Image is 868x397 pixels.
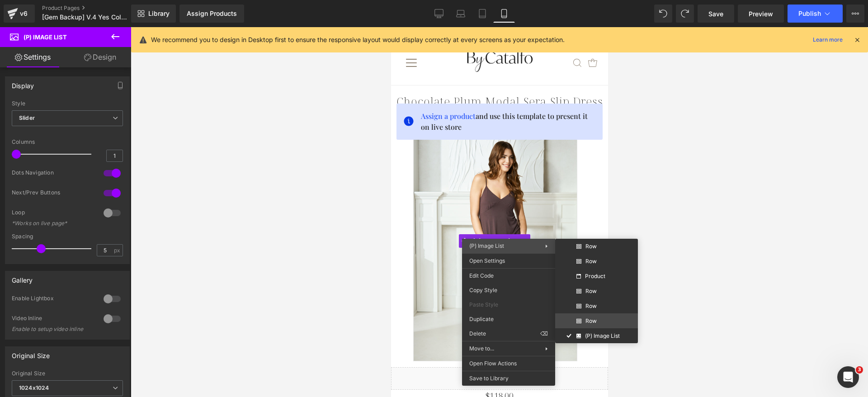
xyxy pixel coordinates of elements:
a: Design [67,47,133,67]
a: Learn more [809,34,846,45]
div: Original Size [12,347,50,359]
span: $118.00 [94,364,123,373]
div: Assign Products [187,10,237,17]
input: Name [20,68,186,85]
input: Subject [20,155,186,172]
img: Chocolate Plum Modal Sera Slip Dress [22,89,186,334]
p: We'd Love To Hear From You! [20,22,186,33]
p: Yes, please add me to your mailing list! [30,247,137,255]
span: (P) Image List [80,207,127,221]
span: ⌫ [540,330,548,338]
b: 1024x1024 [19,384,49,391]
span: Row [585,244,597,249]
input: Business Name [20,112,186,129]
a: Desktop [428,5,450,23]
a: v6 [4,5,35,23]
div: Enable Lightbox [12,295,94,304]
span: Send [161,251,177,261]
span: Edit Code [469,272,548,280]
a: New Library [131,5,176,23]
span: Row [585,303,597,309]
span: Save to Library [469,374,548,383]
div: Gallery [12,271,33,284]
span: Row [585,318,597,324]
span: px [114,247,122,253]
span: Product [585,274,605,279]
div: Next/Prev Buttons [12,189,94,198]
span: Save [708,9,723,19]
div: Dots Navigation [12,169,94,179]
button: Open cart [197,25,206,47]
label: Attach your inspiration photos [28,192,194,201]
span: Duplicate [469,315,548,323]
button: Send [152,246,186,265]
span: Open Settings [469,257,548,265]
div: Enable to setup video inline [12,326,93,332]
span: Open Flow Actions [469,359,548,368]
span: Row [585,259,597,264]
p: ₊˚ ✧ Free Shipping on Loungewear orders over 250 ✧ ˚₊ [9,2,208,11]
p: We recommend you to design in Desktop first to ensure the responsive layout would display correct... [151,35,565,45]
a: Chocolate Plum Modal Sera Slip Dress [22,89,186,339]
input: E-mail [20,86,186,103]
a: Chocolate Plum Modal Sera Slip Dress [5,67,212,81]
div: Display [12,77,34,90]
span: Row [585,288,597,294]
div: Style [12,100,123,107]
span: Library [148,9,170,18]
span: Preview [749,9,773,19]
textarea: Describe your dream dresses (i.e. silhouette, fabric, colour, prints, etc.). Please attach your i... [20,129,186,188]
textarea: How can we help you? [20,179,186,238]
a: Expand / Collapse [127,207,139,221]
div: Video Inline [12,315,94,324]
span: 3 [856,366,863,373]
p: Let's start designing your custom dress! [20,43,186,52]
div: Columns [12,139,123,145]
p: Please tell us more about your business and how we can help you. [20,38,186,57]
b: Slider [19,114,35,121]
a: Preview [738,5,784,23]
span: Assign a product [30,84,85,94]
div: Loop [12,209,94,218]
button: Open Search [182,32,190,40]
button: Send [152,210,186,229]
span: (P) Image List [469,242,504,249]
span: (P) Image List [585,333,620,339]
p: Custom Dress Inquiry [20,22,186,38]
span: Delete [469,330,540,338]
span: Copy Style [469,286,548,294]
img: By Catalfo [75,23,142,46]
button: Open navigation [12,24,53,47]
button: Undo [654,5,672,23]
a: Product Pages [42,5,146,12]
button: More [846,5,864,23]
span: (P) Image List [24,33,67,41]
div: Spacing [12,233,123,240]
iframe: Intercom live chat [837,366,859,388]
div: v6 [18,8,29,19]
span: [Gem Backup] V.4 Yes Colour Swatch_ Loungewear Template [42,14,129,21]
div: Original Size [12,370,123,377]
input: E-mail address [20,90,186,107]
span: and use this template to present it on live store [30,84,204,105]
input: Name [20,64,186,81]
a: Mobile [493,5,515,23]
span: Paste Style [469,301,548,309]
div: *Works on live page* [12,220,93,227]
button: Redo [676,5,694,23]
a: Tablet [472,5,493,23]
span: Move to... [469,345,545,353]
span: Send [161,215,177,224]
input: Wedding Date [20,108,186,125]
button: Publish [788,5,843,23]
input: Website [20,133,186,151]
a: Laptop [450,5,472,23]
span: Publish [798,10,821,17]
